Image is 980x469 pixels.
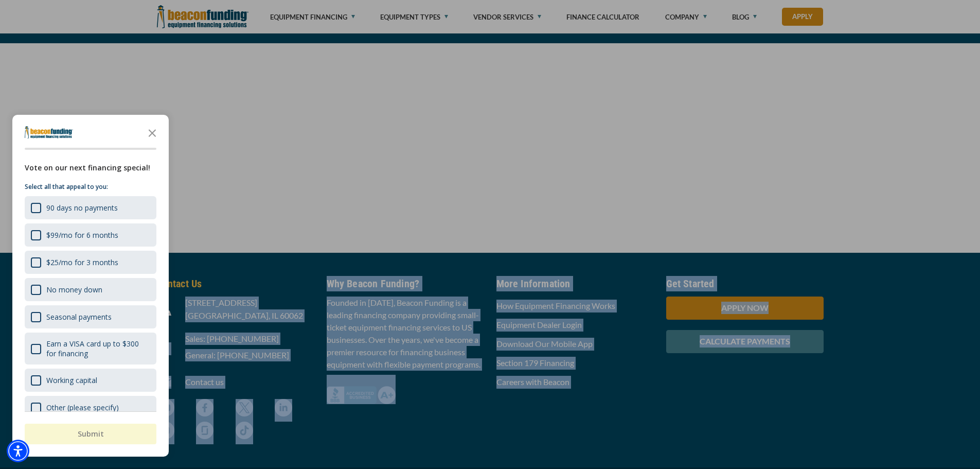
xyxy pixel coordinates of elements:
[7,440,29,462] div: Accessibility Menu
[46,339,150,358] div: Earn a VISA card up to $300 for financing
[46,230,118,240] div: $99/mo for 6 months
[25,424,156,444] button: Submit
[46,203,118,213] div: 90 days no payments
[46,375,97,385] div: Working capital
[46,312,112,322] div: Seasonal payments
[142,122,163,143] button: Close the survey
[25,333,156,364] div: Earn a VISA card up to $300 for financing
[46,285,102,294] div: No money down
[25,196,156,219] div: 90 days no payments
[46,403,119,412] div: Other (please specify)
[25,251,156,274] div: $25/mo for 3 months
[25,278,156,301] div: No money down
[25,223,156,247] div: $99/mo for 6 months
[12,115,169,457] div: Survey
[25,126,73,138] img: Company logo
[25,182,156,192] p: Select all that appeal to you:
[25,305,156,328] div: Seasonal payments
[25,162,156,173] div: Vote on our next financing special!
[25,369,156,392] div: Working capital
[25,396,156,419] div: Other (please specify)
[46,257,118,267] div: $25/mo for 3 months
